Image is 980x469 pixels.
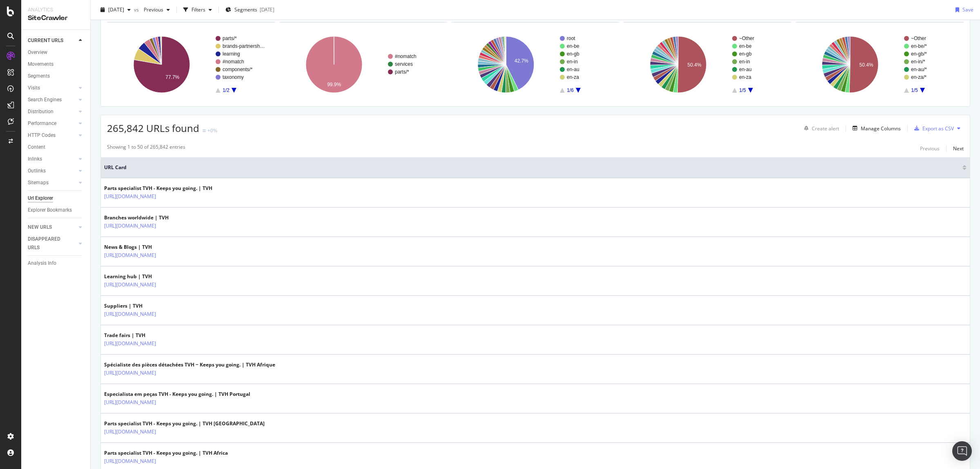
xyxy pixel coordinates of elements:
button: Save [952,3,973,16]
button: Filters [180,3,215,16]
span: vs [134,6,140,13]
div: Distribution [28,107,53,116]
div: Content [28,143,45,152]
div: SiteCrawler [28,13,84,23]
span: Previous [140,6,163,13]
svg: A chart. [451,29,618,100]
div: Parts specialist TVH - Keeps you going. | TVH Africa [104,449,228,457]
a: [URL][DOMAIN_NAME] [104,251,156,259]
span: Segments [234,6,257,13]
span: 265,842 URLs found [107,121,199,135]
text: en-in [739,59,750,65]
text: 99.9% [327,82,341,87]
div: +0% [207,127,217,134]
a: Overview [28,48,85,57]
div: Branches worldwide | TVH [104,214,192,221]
div: Create alert [812,125,839,132]
div: [DATE] [260,6,274,13]
a: NEW URLS [28,223,76,232]
text: parts/* [223,36,237,41]
div: Save [962,6,973,13]
a: DISAPPEARED URLS [28,235,76,252]
text: en-za [567,74,579,80]
a: Inlinks [28,155,76,163]
div: Parts specialist TVH - Keeps you going. | TVH [104,185,212,192]
a: [URL][DOMAIN_NAME] [104,398,156,406]
text: components/* [223,67,253,72]
text: 1/5 [739,87,746,93]
div: DISAPPEARED URLS [28,235,69,252]
text: en-in [567,59,578,65]
a: CURRENT URLS [28,36,76,45]
div: Learning hub | TVH [104,273,192,280]
button: Previous [920,143,940,153]
div: Manage Columns [861,125,901,132]
div: Open Intercom Messenger [952,441,972,461]
text: brands-partnersh… [223,43,265,49]
a: Segments [28,72,85,80]
div: Explorer Bookmarks [28,206,72,214]
a: [URL][DOMAIN_NAME] [104,457,156,465]
text: en-be [567,43,579,49]
text: en-za/* [911,74,927,80]
text: #nomatch [223,59,244,65]
img: Equal [203,130,206,132]
div: Export as CSV [922,125,954,132]
button: [DATE] [97,3,134,16]
div: Segments [28,72,50,80]
text: en-au [567,67,579,72]
text: taxonomy [223,74,244,80]
text: en-be/* [911,43,927,49]
text: en-au/* [911,67,927,72]
text: #nomatch [395,54,416,59]
div: Trade fairs | TVH [104,332,192,339]
div: Search Engines [28,96,62,104]
a: [URL][DOMAIN_NAME] [104,192,156,201]
text: learning [223,51,240,57]
div: Suppliers | TVH [104,302,192,310]
a: [URL][DOMAIN_NAME] [104,369,156,377]
a: [URL][DOMAIN_NAME] [104,310,156,318]
a: Outlinks [28,167,76,175]
div: Inlinks [28,155,42,163]
div: Visits [28,84,40,92]
button: Previous [140,3,173,16]
div: Overview [28,48,47,57]
div: Spécialiste des pièces détachées TVH − Keeps you going. | TVH Afrique [104,361,275,368]
div: Analytics [28,7,84,13]
text: root [567,36,575,41]
div: HTTP Codes [28,131,56,140]
div: Next [953,145,964,152]
text: 42.7% [514,58,528,64]
a: Sitemaps [28,179,76,187]
a: [URL][DOMAIN_NAME] [104,222,156,230]
svg: A chart. [107,29,274,100]
svg: A chart. [279,29,446,100]
text: 77.7% [165,74,179,80]
button: Create alert [801,122,839,135]
a: Url Explorer [28,194,85,203]
a: Visits [28,84,76,92]
div: Analysis Info [28,259,56,268]
a: HTTP Codes [28,131,76,140]
text: ~Other [911,36,926,41]
button: Segments[DATE] [222,3,278,16]
a: Analysis Info [28,259,85,268]
button: Export as CSV [911,122,954,135]
div: Previous [920,145,940,152]
div: CURRENT URLS [28,36,63,45]
text: 50.4% [860,62,873,68]
div: Filters [192,6,205,13]
div: A chart. [624,29,790,100]
a: Movements [28,60,85,69]
text: en-be [739,43,752,49]
text: en-za [739,74,751,80]
text: en-gb [739,51,752,57]
a: [URL][DOMAIN_NAME] [104,281,156,289]
text: 1/5 [911,87,918,93]
a: Content [28,143,85,152]
div: Movements [28,60,53,69]
text: ~Other [739,36,754,41]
